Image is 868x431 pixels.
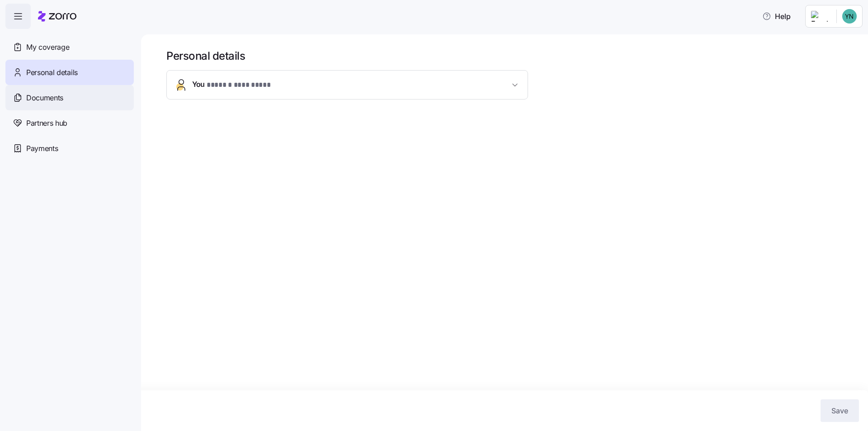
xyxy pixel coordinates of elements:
[166,49,855,63] h1: Personal details
[26,67,78,78] span: Personal details
[5,136,134,161] a: Payments
[842,9,857,24] img: 321c9fc16ec5069faeedc6b09d75f8cf
[5,34,134,60] a: My coverage
[831,405,848,416] span: Save
[26,118,67,129] span: Partners hub
[26,42,69,53] span: My coverage
[755,7,798,25] button: Help
[762,11,791,22] span: Help
[811,11,829,22] img: Employer logo
[821,399,859,422] button: Save
[5,110,134,136] a: Partners hub
[192,79,271,91] span: You
[26,143,58,154] span: Payments
[5,85,134,110] a: Documents
[5,60,134,85] a: Personal details
[26,92,63,104] span: Documents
